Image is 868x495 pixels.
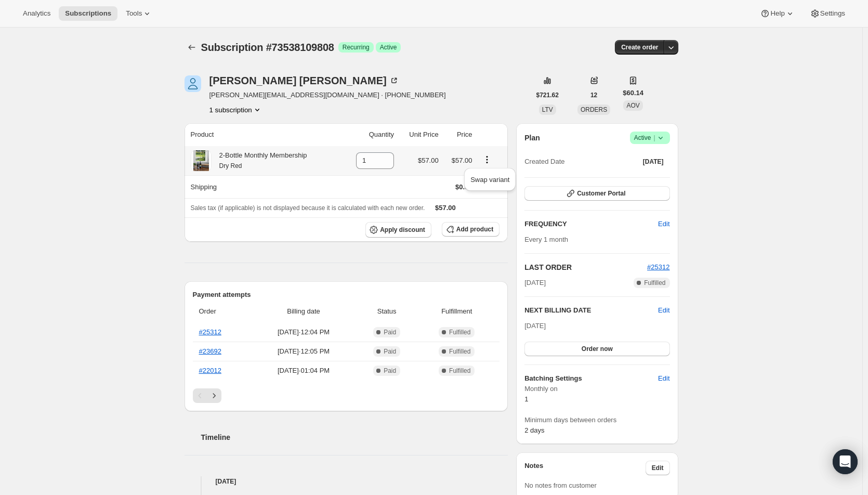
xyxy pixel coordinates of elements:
[542,106,553,113] span: LTV
[212,150,307,171] div: 2-Bottle Monthly Membership
[530,88,565,102] button: $721.62
[420,306,493,317] span: Fulfillment
[524,262,647,272] h2: LAST ORDER
[209,105,262,115] button: Product actions
[65,9,111,18] span: Subscriptions
[199,367,221,374] a: #22012
[584,88,603,102] button: 12
[380,226,425,234] span: Apply discount
[524,481,597,489] span: No notes from customer
[209,75,399,86] div: [PERSON_NAME] [PERSON_NAME]
[524,278,546,288] span: [DATE]
[623,88,643,98] span: $60.14
[455,183,472,191] span: $0.00
[219,162,242,170] small: Dry Red
[754,6,801,21] button: Help
[646,461,670,475] button: Edit
[17,6,57,21] button: Analytics
[449,328,470,336] span: Fulfilled
[652,370,676,387] button: Edit
[449,367,470,375] span: Fulfilled
[342,123,397,146] th: Quantity
[647,262,669,272] button: #25312
[442,123,476,146] th: Price
[524,373,658,384] h6: Batching Settings
[590,91,597,99] span: 12
[201,432,508,442] h2: Timeline
[652,216,676,232] button: Edit
[658,373,669,384] span: Edit
[449,347,470,356] span: Fulfilled
[418,157,439,164] span: $57.00
[524,236,568,243] span: Every 1 month
[384,367,396,375] span: Paid
[435,204,456,212] span: $57.00
[658,219,669,229] span: Edit
[833,449,858,474] div: Open Intercom Messenger
[524,384,669,394] span: Monthly on
[185,123,342,146] th: Product
[647,263,669,271] a: #25312
[185,75,201,92] span: victor zuniga
[199,328,221,336] a: #25312
[577,189,625,198] span: Customer Portal
[254,327,353,337] span: [DATE] · 12:04 PM
[524,186,669,201] button: Customer Portal
[652,464,664,472] span: Edit
[209,90,446,100] span: [PERSON_NAME][EMAIL_ADDRESS][DOMAIN_NAME] · [PHONE_NUMBER]
[524,395,528,403] span: 1
[637,154,670,169] button: [DATE]
[59,6,117,21] button: Subscriptions
[442,222,499,237] button: Add product
[384,328,396,336] span: Paid
[254,366,353,376] span: [DATE] · 01:04 PM
[658,305,669,316] button: Edit
[185,476,508,487] h4: [DATE]
[384,347,396,356] span: Paid
[524,219,658,229] h2: FREQUENCY
[615,40,664,55] button: Create order
[185,40,199,55] button: Subscriptions
[770,9,784,18] span: Help
[456,225,493,233] span: Add product
[452,157,472,164] span: $57.00
[23,9,50,18] span: Analytics
[524,461,646,475] h3: Notes
[621,43,658,51] span: Create order
[536,91,559,99] span: $721.62
[120,6,159,21] button: Tools
[524,305,658,316] h2: NEXT BILLING DATE
[653,134,655,142] span: |
[191,204,425,212] span: Sales tax (if applicable) is not displayed because it is calculated with each new order.
[193,388,500,403] nav: Pagination
[524,415,669,425] span: Minimum days between orders
[360,306,414,317] span: Status
[582,345,613,353] span: Order now
[365,222,431,238] button: Apply discount
[397,123,442,146] th: Unit Price
[524,133,540,143] h2: Plan
[343,43,370,51] span: Recurring
[643,158,664,166] span: [DATE]
[634,133,666,143] span: Active
[207,388,221,403] button: Next
[380,43,397,51] span: Active
[479,154,495,165] button: Product actions
[199,347,221,355] a: #23692
[254,346,353,357] span: [DATE] · 12:05 PM
[644,279,665,287] span: Fulfilled
[467,171,512,188] button: Swap variant
[581,106,607,113] span: ORDERS
[193,290,500,300] h2: Payment attempts
[820,9,845,18] span: Settings
[524,322,546,330] span: [DATE]
[470,176,509,184] span: Swap variant
[524,426,544,434] span: 2 days
[804,6,851,21] button: Settings
[524,342,669,356] button: Order now
[524,157,564,167] span: Created Date
[254,306,353,317] span: Billing date
[193,300,251,323] th: Order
